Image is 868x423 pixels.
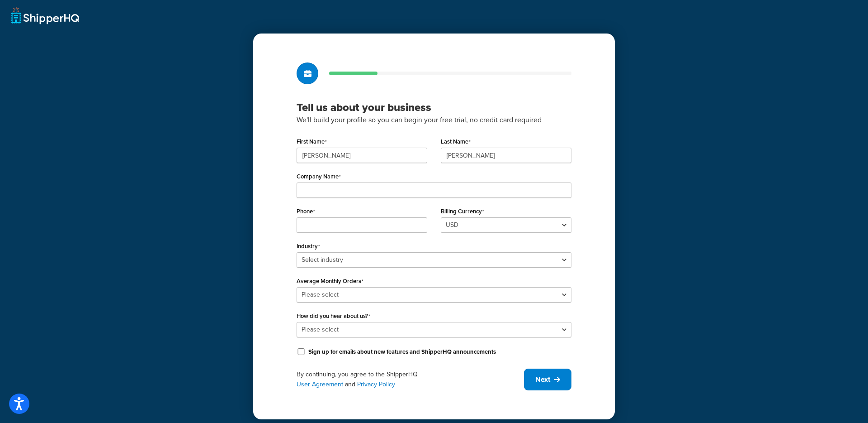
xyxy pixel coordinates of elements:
label: Industry [297,243,320,250]
label: Average Monthly Orders [297,278,363,285]
p: We'll build your profile so you can begin your free trial, no credit card required [297,114,571,126]
h3: Tell us about your business [297,101,571,114]
label: Company Name [297,173,341,180]
span: Next [535,375,550,385]
label: Phone [297,208,315,215]
a: User Agreement [297,380,343,389]
label: Sign up for emails about new features and ShipperHQ announcements [308,348,496,356]
label: How did you hear about us? [297,312,370,320]
label: Last Name [441,138,471,145]
div: By continuing, you agree to the ShipperHQ and [297,370,524,389]
label: Billing Currency [441,208,484,215]
label: First Name [297,138,327,145]
button: Next [524,369,571,390]
a: Privacy Policy [357,380,395,389]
